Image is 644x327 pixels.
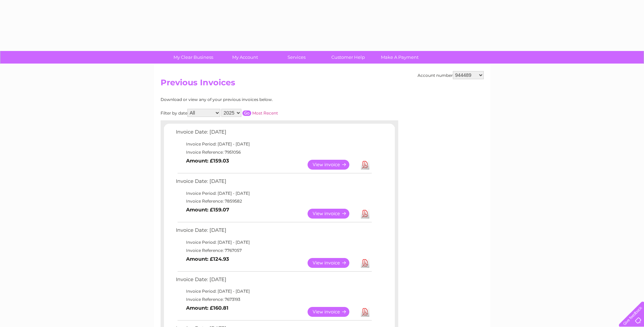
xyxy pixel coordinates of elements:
[269,51,325,64] a: Services
[165,51,221,64] a: My Clear Business
[372,51,428,64] a: Make A Payment
[174,148,373,156] td: Invoice Reference: 7951056
[174,238,373,246] td: Invoice Period: [DATE] - [DATE]
[308,160,357,170] a: View
[252,110,278,116] a: Most Recent
[161,109,339,117] div: Filter by date
[186,158,229,164] b: Amount: £159.03
[174,127,373,140] td: Invoice Date: [DATE]
[308,307,357,317] a: View
[174,275,373,288] td: Invoice Date: [DATE]
[174,246,373,255] td: Invoice Reference: 7767057
[174,189,373,197] td: Invoice Period: [DATE] - [DATE]
[174,295,373,304] td: Invoice Reference: 7673193
[308,258,357,268] a: View
[161,97,339,102] div: Download or view any of your previous invoices below.
[186,256,229,262] b: Amount: £124.93
[186,207,229,213] b: Amount: £159.07
[217,51,273,64] a: My Account
[361,160,369,170] a: Download
[320,51,376,64] a: Customer Help
[174,140,373,148] td: Invoice Period: [DATE] - [DATE]
[418,71,484,79] div: Account number
[361,258,369,268] a: Download
[174,177,373,189] td: Invoice Date: [DATE]
[161,78,484,91] h2: Previous Invoices
[361,209,369,219] a: Download
[186,305,228,311] b: Amount: £160.81
[174,287,373,295] td: Invoice Period: [DATE] - [DATE]
[174,226,373,238] td: Invoice Date: [DATE]
[308,209,357,219] a: View
[361,307,369,317] a: Download
[174,197,373,205] td: Invoice Reference: 7859582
